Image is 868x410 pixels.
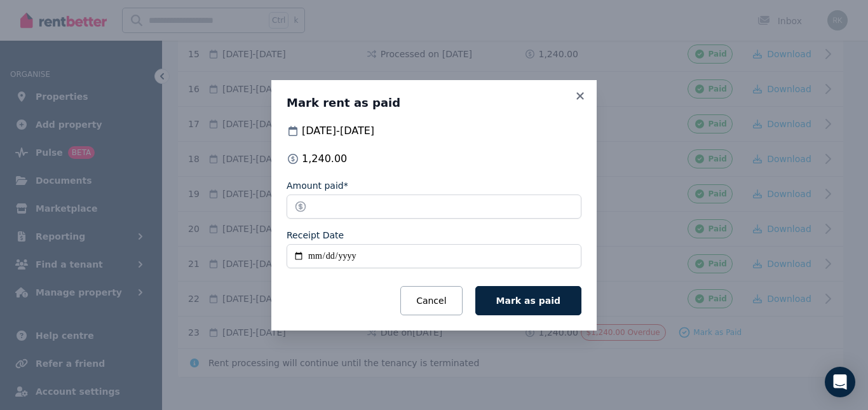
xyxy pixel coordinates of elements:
span: [DATE] - [DATE] [302,123,374,139]
button: Cancel [400,286,462,315]
div: Open Intercom Messenger [825,367,855,397]
span: Mark as paid [496,296,560,306]
button: Mark as paid [475,286,581,315]
h3: Mark rent as paid [287,95,581,111]
span: 1,240.00 [302,151,347,167]
label: Amount paid* [287,179,348,192]
label: Receipt Date [287,229,344,242]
